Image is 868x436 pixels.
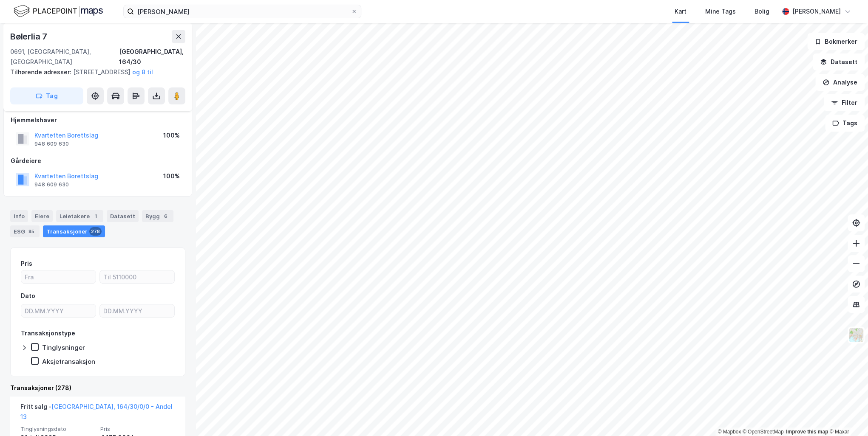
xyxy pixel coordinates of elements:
button: Filter [824,94,865,111]
div: 100% [163,171,180,181]
img: logo.f888ab2527a4732fd821a326f86c7f29.svg [14,4,103,19]
div: 278 [89,227,102,236]
div: Mine Tags [705,6,736,17]
div: 85 [27,227,36,236]
div: [PERSON_NAME] [792,6,841,17]
input: Fra [21,270,96,283]
span: Tinglysningsdato [20,425,95,433]
div: Eiere [31,210,53,222]
div: 6 [162,212,170,220]
a: [GEOGRAPHIC_DATA], 164/30/0/0 - Andel 13 [20,403,173,420]
div: Info [10,210,28,222]
div: 948 609 630 [34,181,69,188]
div: Aksjetransaksjon [42,357,95,366]
input: Søk på adresse, matrikkel, gårdeiere, leietakere eller personer [134,5,351,18]
span: Pris [100,425,175,433]
div: 100% [163,130,180,141]
img: Z [848,327,864,343]
div: 0691, [GEOGRAPHIC_DATA], [GEOGRAPHIC_DATA] [10,47,119,67]
div: Bølerlia 7 [10,30,49,43]
div: Kontrollprogram for chat [825,395,868,436]
div: Bolig [755,6,769,17]
div: 1 [91,212,100,220]
span: Tilhørende adresser: [10,68,73,76]
div: Gårdeiere [11,156,185,166]
div: Kart [675,6,686,17]
input: DD.MM.YYYY [100,304,174,317]
div: Dato [21,291,35,301]
div: Hjemmelshaver [11,115,185,125]
div: ESG [10,225,40,237]
div: Transaksjoner (278) [10,383,185,393]
button: Bokmerker [807,33,865,50]
div: Transaksjoner [43,225,105,237]
a: Mapbox [718,429,741,435]
div: Fritt salg - [20,402,175,425]
div: Pris [21,259,32,269]
iframe: Chat Widget [825,395,868,436]
div: [GEOGRAPHIC_DATA], 164/30 [119,47,185,67]
button: Tags [825,115,865,132]
div: Datasett [107,210,139,222]
button: Analyse [815,74,865,91]
div: Transaksjonstype [21,328,75,338]
a: OpenStreetMap [743,429,784,435]
div: Leietakere [56,210,103,222]
input: DD.MM.YYYY [21,304,96,317]
a: Improve this map [786,429,828,435]
button: Tag [10,87,83,104]
button: Datasett [813,53,865,70]
div: [STREET_ADDRESS] [10,67,179,77]
div: Bygg [142,210,173,222]
input: Til 5110000 [100,270,174,283]
div: Tinglysninger [42,343,85,352]
div: 948 609 630 [34,141,69,147]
